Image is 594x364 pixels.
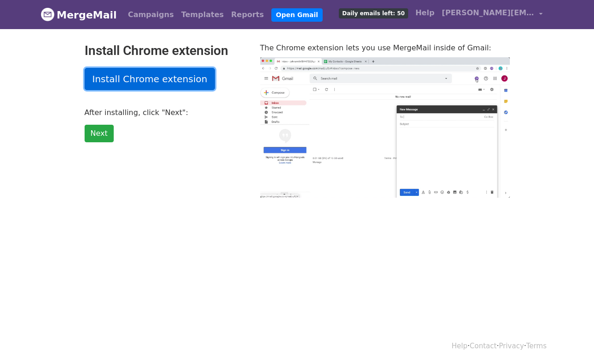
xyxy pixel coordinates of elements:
span: Daily emails left: 50 [339,8,408,18]
a: MergeMail [41,5,117,24]
a: Open Gmail [271,8,323,22]
a: Terms [526,342,546,350]
a: Contact [470,342,496,350]
h2: Install Chrome extension [85,43,246,59]
a: Help [452,342,467,350]
a: Install Chrome extension [85,68,215,90]
iframe: Chat Widget [548,320,594,364]
a: Daily emails left: 50 [335,4,411,22]
a: Next [85,125,114,142]
a: [PERSON_NAME][EMAIL_ADDRESS][DOMAIN_NAME] [438,4,546,25]
a: Help [412,4,438,22]
p: The Chrome extension lets you use MergeMail inside of Gmail: [260,43,510,53]
a: Reports [227,6,268,24]
span: [PERSON_NAME][EMAIL_ADDRESS][DOMAIN_NAME] [442,7,534,18]
img: MergeMail logo [41,7,55,21]
p: After installing, click "Next": [85,108,246,117]
a: Templates [178,6,227,24]
a: Campaigns [124,6,178,24]
a: Privacy [499,342,524,350]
